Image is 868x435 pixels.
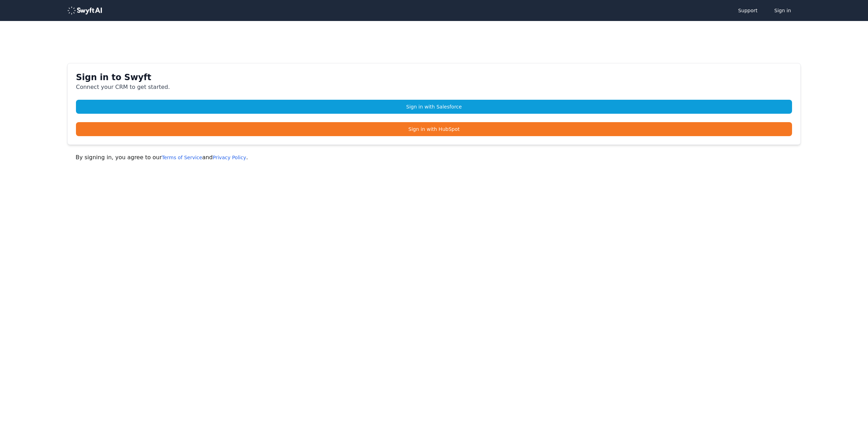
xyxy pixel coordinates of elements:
p: Connect your CRM to get started. [76,83,792,91]
a: Sign in with Salesforce [76,100,792,114]
a: Terms of Service [162,155,202,160]
a: Support [731,3,764,17]
img: logo-488353a97b7647c9773e25e94dd66c4536ad24f66c59206894594c5eb3334934.png [67,6,102,15]
p: By signing in, you agree to our and . [76,153,792,162]
a: Privacy Policy [213,155,246,160]
a: Sign in with HubSpot [76,122,792,136]
h1: Sign in to Swyft [76,72,792,83]
button: Sign in [767,3,798,17]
